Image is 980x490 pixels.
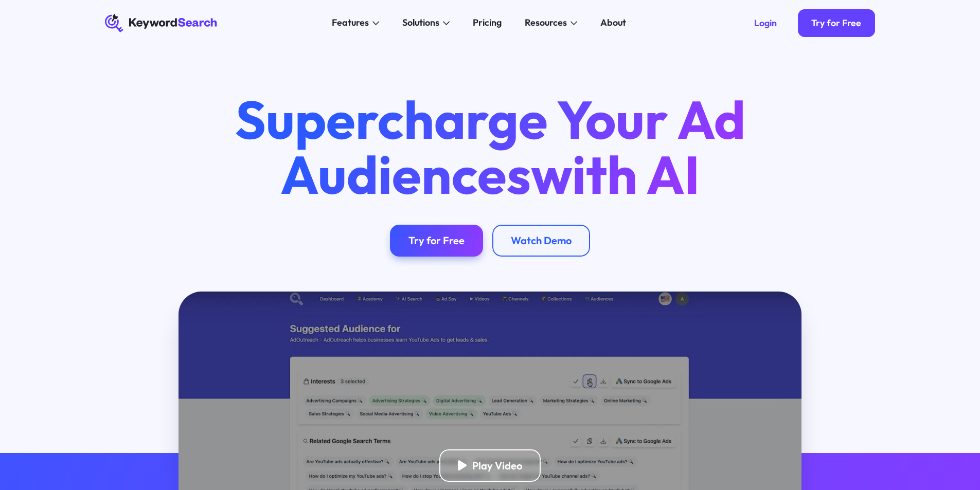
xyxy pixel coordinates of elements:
a: About [594,14,633,32]
div: Pricing [473,16,502,30]
div: Solutions [402,16,439,30]
h1: Supercharge Your Ad Audiences [213,92,767,201]
a: Try for Free [390,225,483,257]
div: Resources [525,16,567,30]
div: Login [754,17,777,29]
a: Login [740,9,791,37]
div: Play Video [472,459,522,472]
a: Pricing [466,14,509,32]
div: Features [332,16,369,30]
div: Try for Free [811,17,861,29]
a: Try for Free [798,9,876,37]
div: About [600,16,626,30]
div: Watch Demo [511,234,572,247]
span: with AI [531,141,700,208]
div: Try for Free [408,234,465,247]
